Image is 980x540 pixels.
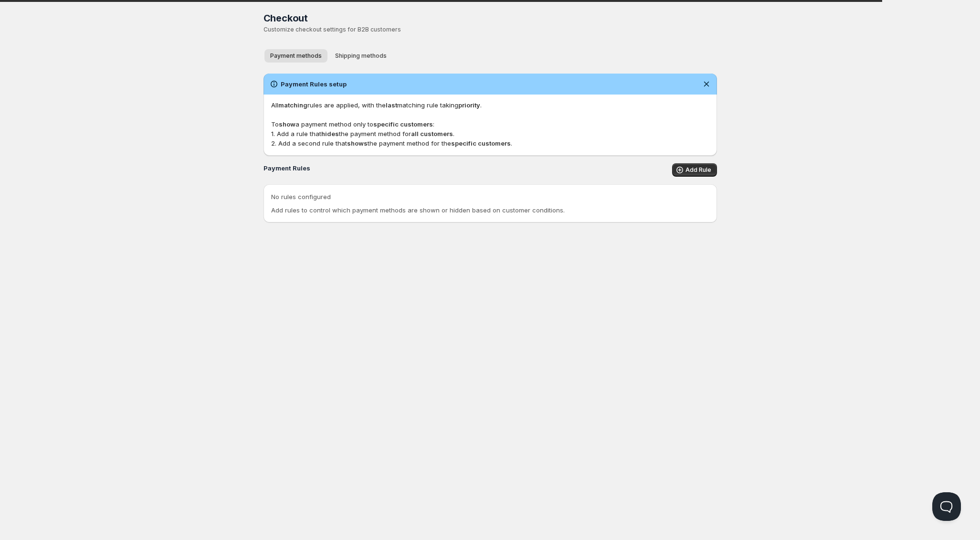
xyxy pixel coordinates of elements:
span: Add Rule [685,166,711,174]
b: shows [347,139,368,147]
p: All rules are applied, with the matching rule taking . To a payment method only to : 1. Add a rul... [271,100,709,148]
p: Add rules to control which payment methods are shown or hidden based on customer conditions. [271,205,709,215]
iframe: Help Scout Beacon - Open [932,492,961,521]
span: Checkout [263,12,308,24]
h2: Payment Rules setup [281,79,347,89]
span: Shipping methods [335,52,387,60]
b: last [386,101,397,109]
b: specific customers [451,139,511,147]
b: priority [458,101,480,109]
p: Customize checkout settings for B2B customers [263,26,717,33]
p: No rules configured [271,192,709,201]
b: matching [278,101,307,109]
b: all customers [411,130,453,138]
b: show [279,120,295,128]
button: Add Rule [672,163,717,177]
span: Payment methods [270,52,322,60]
button: Dismiss notification [700,77,713,91]
b: specific customers [373,120,433,128]
h2: Payment Rules [263,163,310,177]
b: hides [321,130,339,138]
